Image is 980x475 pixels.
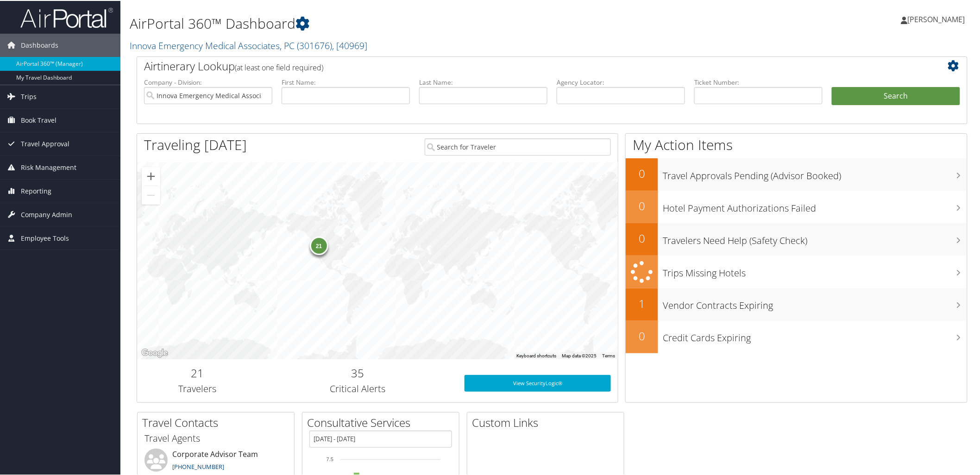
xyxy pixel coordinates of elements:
[172,462,224,470] a: [PHONE_NUMBER]
[694,77,823,86] label: Ticket Number:
[626,165,658,181] h2: 0
[626,327,658,343] h2: 0
[297,38,332,51] span: ( 301676 )
[663,261,967,279] h3: Trips Missing Hotels
[626,197,658,213] h2: 0
[626,190,967,222] a: 0Hotel Payment Authorizations Failed
[139,346,170,358] img: Google
[327,456,333,461] tspan: 7.5
[307,414,459,430] h2: Consultative Services
[144,364,251,380] h2: 21
[144,134,247,154] h1: Traveling [DATE]
[130,38,367,51] a: Innova Emergency Medical Associates, PC
[139,346,170,358] a: Open this area in Google Maps (opens a new window)
[626,255,967,287] a: Trips Missing Hotels
[663,326,967,344] h3: Credit Cards Expiring
[21,84,37,107] span: Trips
[144,381,251,394] h3: Travelers
[562,352,597,357] span: Map data ©2025
[516,352,556,358] button: Keyboard shortcuts
[626,295,658,311] h2: 1
[663,196,967,214] h3: Hotel Payment Authorizations Failed
[21,108,57,131] span: Book Travel
[144,57,891,73] h2: Airtinerary Lookup
[663,164,967,181] h3: Travel Approvals Pending (Advisor Booked)
[663,229,967,246] h3: Travelers Need Help (Safety Check)
[626,134,967,154] h1: My Action Items
[21,33,58,56] span: Dashboards
[282,77,410,86] label: First Name:
[21,179,51,202] span: Reporting
[557,77,685,86] label: Agency Locator:
[472,414,624,430] h2: Custom Links
[142,185,160,204] button: Zoom out
[901,5,974,32] a: [PERSON_NAME]
[310,236,328,254] div: 21
[419,77,547,86] label: Last Name:
[235,62,323,72] span: (at least one field required)
[465,374,611,391] a: View SecurityLogic®
[832,86,960,105] button: Search
[602,352,615,357] a: Terms (opens in new tab)
[264,381,451,394] h3: Critical Alerts
[144,431,287,444] h3: Travel Agents
[626,320,967,352] a: 0Credit Cards Expiring
[626,157,967,190] a: 0Travel Approvals Pending (Advisor Booked)
[144,77,272,86] label: Company - Division:
[21,131,69,155] span: Travel Approval
[264,364,451,380] h2: 35
[21,202,72,225] span: Company Admin
[21,155,76,178] span: Risk Management
[130,13,693,32] h1: AirPortal 360™ Dashboard
[20,6,113,28] img: airportal-logo.png
[626,222,967,255] a: 0Travelers Need Help (Safety Check)
[142,166,160,185] button: Zoom in
[21,226,69,249] span: Employee Tools
[626,287,967,320] a: 1Vendor Contracts Expiring
[332,38,367,51] span: , [ 40969 ]
[908,13,965,24] span: [PERSON_NAME]
[142,414,294,430] h2: Travel Contacts
[626,230,658,245] h2: 0
[663,294,967,311] h3: Vendor Contracts Expiring
[425,137,611,155] input: Search for Traveler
